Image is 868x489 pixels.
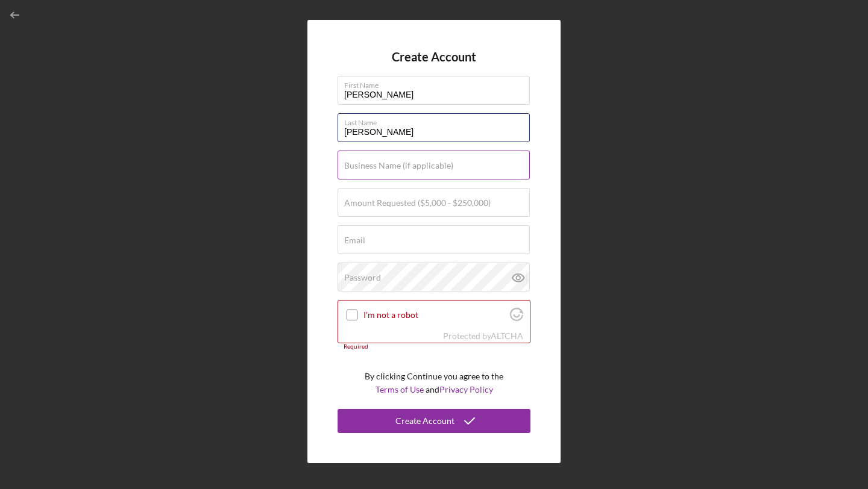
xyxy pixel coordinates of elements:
label: Business Name (if applicable) [344,161,453,170]
a: Visit Altcha.org [491,331,523,341]
label: Password [344,273,381,282]
label: Amount Requested ($5,000 - $250,000) [344,198,491,208]
label: First Name [344,76,530,90]
a: Privacy Policy [439,384,493,394]
a: Visit Altcha.org [510,313,523,323]
p: By clicking Continue you agree to the and [365,370,503,397]
div: Create Account [395,409,454,433]
button: Create Account [338,409,530,433]
a: Terms of Use [376,384,424,394]
label: I'm not a robot [363,310,506,320]
div: Required [338,343,530,350]
h4: Create Account [392,50,476,64]
label: Last Name [344,114,530,127]
label: Email [344,235,365,245]
div: Protected by [443,331,523,341]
